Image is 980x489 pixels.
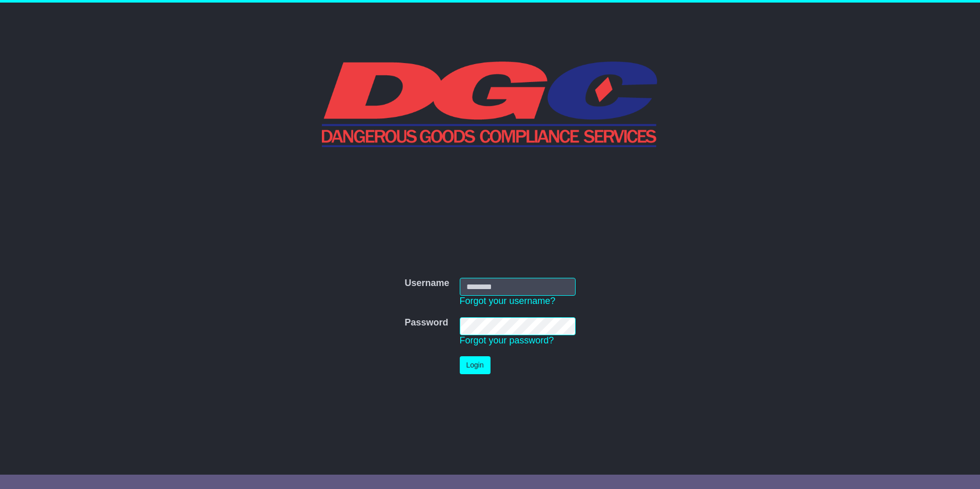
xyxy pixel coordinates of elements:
a: Forgot your username? [460,296,556,306]
button: Login [460,356,491,374]
label: Password [404,317,448,329]
label: Username [404,278,449,289]
img: DGC QLD [322,60,659,147]
a: Forgot your password? [460,335,554,345]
